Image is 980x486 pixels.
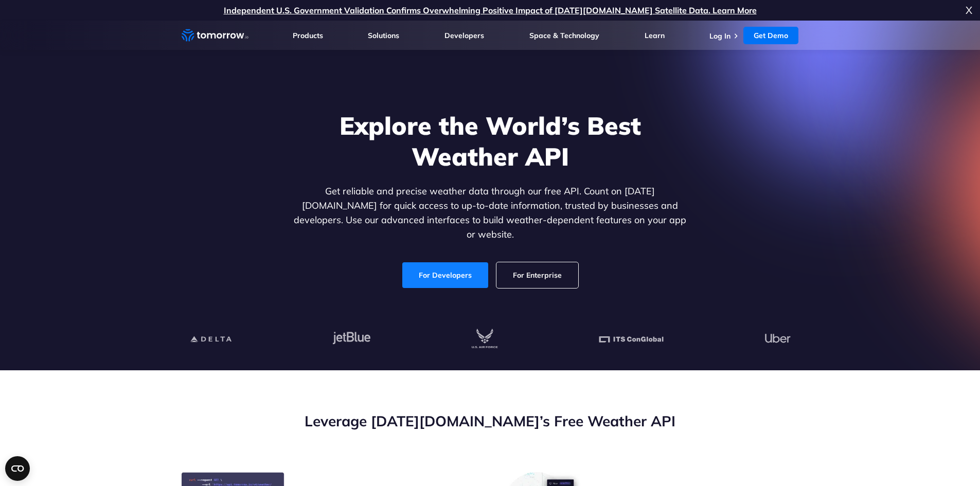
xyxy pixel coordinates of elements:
a: Log In [709,31,730,41]
a: For Enterprise [496,262,578,288]
a: Space & Technology [529,31,599,40]
a: Solutions [368,31,399,40]
h2: Leverage [DATE][DOMAIN_NAME]’s Free Weather API [182,411,799,431]
a: Home link [182,28,248,43]
p: Get reliable and precise weather data through our free API. Count on [DATE][DOMAIN_NAME] for quic... [292,184,689,242]
a: Get Demo [743,27,798,44]
a: Products [293,31,323,40]
a: Independent U.S. Government Validation Confirms Overwhelming Positive Impact of [DATE][DOMAIN_NAM... [224,5,757,15]
a: Learn [645,31,665,40]
h1: Explore the World’s Best Weather API [292,110,689,172]
a: For Developers [402,262,488,288]
button: Open CMP widget [5,456,30,481]
a: Developers [444,31,484,40]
